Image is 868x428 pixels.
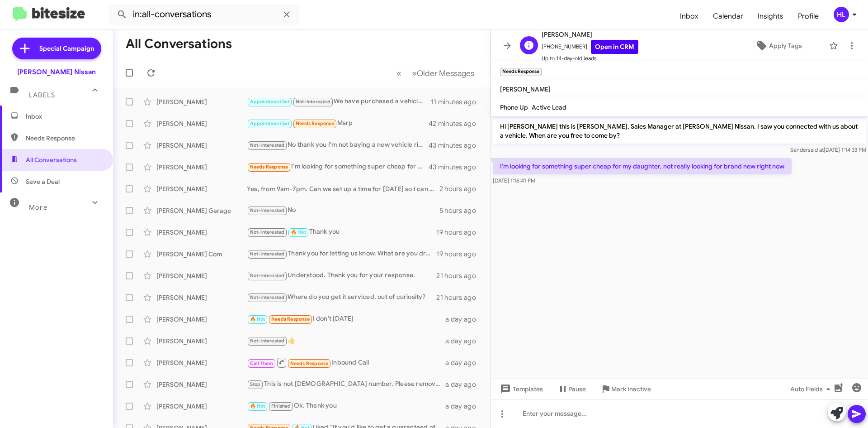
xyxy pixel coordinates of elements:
[392,64,480,82] nav: Page navigation example
[439,206,483,215] div: 5 hours ago
[593,381,658,397] button: Mark Inactive
[826,7,858,22] button: HL
[271,316,310,322] span: Needs Response
[445,358,483,367] div: a day ago
[750,3,791,29] a: Insights
[542,54,638,63] span: Up to 14-day-old leads
[247,96,431,107] div: We have purchased a vehicle last week Thanks
[247,184,439,193] div: Yes, from 9am-7pm. Can we set up a time for [DATE] so I can have the Q50s cooled down and ready f...
[156,119,247,128] div: [PERSON_NAME]
[247,205,439,216] div: No
[156,358,247,367] div: [PERSON_NAME]
[247,140,429,150] div: No thank you I'm not baying a new vehicle right now???????
[156,250,247,259] div: [PERSON_NAME] Com
[673,3,706,29] span: Inbox
[156,141,247,150] div: [PERSON_NAME]
[436,293,483,302] div: 21 hours ago
[247,379,445,390] div: This is not [DEMOGRAPHIC_DATA] number. Please remove from your call list.
[500,68,542,76] small: Needs Response
[247,336,445,346] div: 👍
[12,38,101,59] a: Special Campaign
[26,134,103,143] span: Needs Response
[156,184,247,193] div: [PERSON_NAME]
[156,293,247,302] div: [PERSON_NAME]
[568,381,586,397] span: Pause
[500,103,528,111] span: Phone Up
[126,37,232,51] h1: All Conversations
[834,7,849,22] div: HL
[250,251,285,257] span: Not-Interested
[156,228,247,237] div: [PERSON_NAME]
[247,314,445,324] div: I don't [DATE]
[250,142,285,148] span: Not-Interested
[429,141,483,150] div: 43 minutes ago
[493,177,535,184] span: [DATE] 1:16:41 PM
[790,381,834,397] span: Auto Fields
[290,361,329,366] span: Needs Response
[500,85,551,93] span: [PERSON_NAME]
[790,146,866,153] span: Sender [DATE] 1:14:33 PM
[429,163,483,172] div: 43 minutes ago
[808,146,824,153] span: said at
[417,68,474,78] span: Older Messages
[250,99,290,105] span: Appointment Set
[436,250,483,259] div: 19 hours ago
[156,380,247,389] div: [PERSON_NAME]
[250,338,285,344] span: Not-Interested
[445,402,483,411] div: a day ago
[156,402,247,411] div: [PERSON_NAME]
[156,337,247,346] div: [PERSON_NAME]
[436,271,483,280] div: 21 hours ago
[247,162,429,172] div: I'm looking for something super cheap for my daughter, not really looking for brand new right now
[109,4,299,25] input: Search
[429,119,483,128] div: 42 minutes ago
[271,403,291,409] span: Finished
[156,97,247,106] div: [PERSON_NAME]
[791,3,826,29] a: Profile
[532,103,566,111] span: Active Lead
[296,120,334,126] span: Needs Response
[29,91,55,99] span: Labels
[611,381,651,397] span: Mark Inactive
[493,158,792,174] p: I'm looking for something super cheap for my daughter, not really looking for brand new right now
[250,361,274,366] span: Call Them
[436,228,483,237] div: 19 hours ago
[247,292,436,303] div: Where do you get it serviced, out of curiosity?
[250,273,285,279] span: Not-Interested
[247,401,445,411] div: Ok. Thank you
[706,3,750,29] a: Calendar
[445,380,483,389] div: a day ago
[493,118,866,144] p: Hi [PERSON_NAME] this is [PERSON_NAME], Sales Manager at [PERSON_NAME] Nissan. I saw you connecte...
[412,67,417,79] span: »
[250,403,265,409] span: 🔥 Hot
[247,249,436,259] div: Thank you for letting us know. What are you driving these days?
[550,381,593,397] button: Pause
[391,64,407,82] button: Previous
[247,357,445,368] div: Inbound Call
[156,315,247,324] div: [PERSON_NAME]
[445,315,483,324] div: a day ago
[250,207,285,213] span: Not-Interested
[247,270,436,281] div: Understood. Thank you for your response.
[26,112,103,121] span: Inbox
[498,381,543,397] span: Templates
[29,203,47,212] span: More
[250,120,290,126] span: Appointment Set
[250,381,261,387] span: Stop
[783,381,841,397] button: Auto Fields
[542,40,638,54] span: [PHONE_NUMBER]
[291,229,306,235] span: 🔥 Hot
[491,381,550,397] button: Templates
[296,99,330,105] span: Not-Interested
[431,97,483,106] div: 11 minutes ago
[732,38,825,54] button: Apply Tags
[247,227,436,237] div: Thank you
[445,337,483,346] div: a day ago
[17,67,96,77] div: [PERSON_NAME] Nissan
[439,184,483,193] div: 2 hours ago
[591,40,638,54] a: Open in CRM
[156,163,247,172] div: [PERSON_NAME]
